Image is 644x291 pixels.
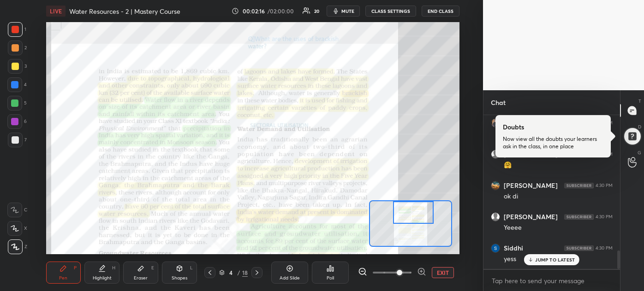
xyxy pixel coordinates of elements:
img: 4P8fHbbgJtejmAAAAAElFTkSuQmCC [564,183,594,188]
div: 20 [314,9,319,13]
img: thumbnail.jpg [491,244,500,252]
div: 3 [8,59,27,74]
div: Poll [327,276,334,280]
div: 4:30 PM [596,183,613,188]
button: mute [327,6,360,17]
div: H [112,266,115,270]
div: Eraser [134,276,148,280]
div: C [7,203,27,217]
div: 4:30 PM [596,245,613,251]
p: JUMP TO LATEST [535,257,575,262]
div: 4 [227,270,236,275]
div: 18 [242,268,248,277]
p: G [638,149,641,156]
div: / [238,270,240,275]
button: EXIT [432,267,454,278]
p: Chat [483,90,513,115]
div: L [190,266,193,270]
img: default.png [491,213,500,221]
button: END CLASS [422,6,459,17]
div: Pen [59,276,67,280]
div: 5 [7,96,27,111]
div: grid [483,115,620,269]
div: P [74,266,77,270]
div: E [151,266,154,270]
h6: [PERSON_NAME] [504,213,558,221]
p: T [638,98,641,105]
img: 4P8fHbbgJtejmAAAAAElFTkSuQmCC [564,245,594,251]
div: 7 [8,133,27,147]
div: Highlight [93,276,112,280]
div: 2 [8,41,27,55]
img: 4P8fHbbgJtejmAAAAAElFTkSuQmCC [564,214,594,220]
div: 6 [7,114,27,129]
h6: [PERSON_NAME] [504,181,558,190]
h4: Water Resources - 2 | Mastery Course [69,7,180,16]
div: 4:30 PM [596,214,613,220]
h6: Siddhi [504,244,523,252]
img: thumbnail.jpg [491,181,500,190]
div: 1 [8,22,26,37]
div: Shapes [172,276,187,280]
div: X [7,221,27,236]
div: LIVE [46,6,66,17]
div: 4 [7,77,27,92]
div: Yeeee [504,223,613,233]
div: 🤗 [504,161,613,170]
div: yess [504,255,613,264]
p: D [638,123,641,130]
span: mute [341,8,354,14]
div: ok di [504,192,613,201]
img: thumbnail.jpg [491,119,500,127]
button: CLASS SETTINGS [365,6,416,17]
div: Add Slide [280,276,300,280]
div: Z [8,239,27,254]
img: default.png [491,150,500,158]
